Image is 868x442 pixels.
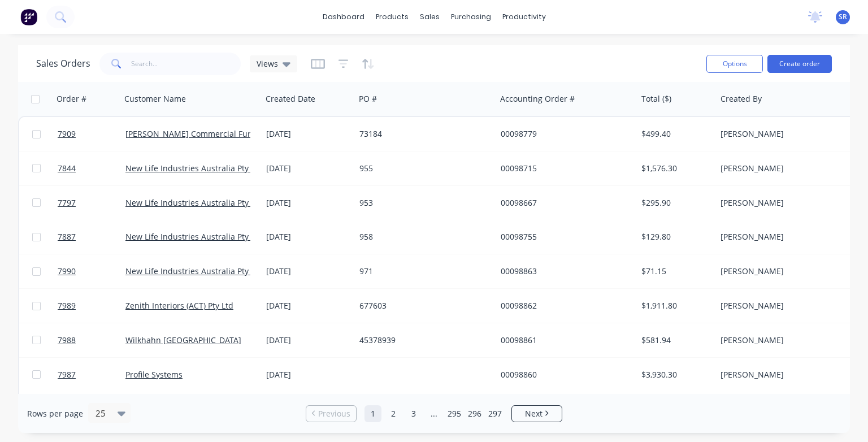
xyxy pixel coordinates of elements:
[27,408,83,419] span: Rows per page
[58,300,76,311] span: 7989
[839,12,847,22] span: SR
[721,93,762,105] div: Created By
[501,163,626,174] div: 00098715
[58,254,125,288] a: 7990
[359,231,485,242] div: 958
[501,369,626,380] div: 00098860
[385,405,402,422] a: Page 2
[125,197,263,208] a: New Life Industries Australia Pty Ltd
[359,335,485,346] div: 45378939
[36,58,90,69] h1: Sales Orders
[641,197,708,209] div: $295.90
[487,405,504,422] a: Page 297
[57,93,86,105] div: Order #
[370,8,414,25] div: products
[641,231,708,242] div: $129.80
[318,408,350,419] span: Previous
[317,8,370,25] a: dashboard
[359,197,485,209] div: 953
[266,163,350,174] div: [DATE]
[20,8,37,25] img: Factory
[500,93,575,105] div: Accounting Order #
[641,369,708,380] div: $3,930.30
[641,335,708,346] div: $581.94
[266,300,350,311] div: [DATE]
[721,197,846,209] div: [PERSON_NAME]
[512,408,562,419] a: Next page
[58,335,76,346] span: 7988
[266,93,315,105] div: Created Date
[641,163,708,174] div: $1,576.30
[266,335,350,346] div: [DATE]
[58,128,76,140] span: 7909
[266,231,350,242] div: [DATE]
[266,369,350,380] div: [DATE]
[721,128,846,140] div: [PERSON_NAME]
[266,128,350,140] div: [DATE]
[721,266,846,277] div: [PERSON_NAME]
[125,231,263,242] a: New Life Industries Australia Pty Ltd
[414,8,445,25] div: sales
[58,163,76,174] span: 7844
[125,128,274,139] a: [PERSON_NAME] Commercial Furniture
[131,53,241,75] input: Search...
[359,163,485,174] div: 955
[266,197,350,209] div: [DATE]
[58,358,125,392] a: 7987
[58,323,125,357] a: 7988
[301,405,567,422] ul: Pagination
[257,58,278,70] span: Views
[721,335,846,346] div: [PERSON_NAME]
[525,408,542,419] span: Next
[721,163,846,174] div: [PERSON_NAME]
[721,300,846,311] div: [PERSON_NAME]
[641,93,671,105] div: Total ($)
[466,405,483,422] a: Page 296
[364,405,381,422] a: Page 1 is your current page
[58,186,125,220] a: 7797
[58,392,125,426] a: 7430
[125,266,263,276] a: New Life Industries Australia Pty Ltd
[266,266,350,277] div: [DATE]
[58,197,76,209] span: 7797
[58,231,76,242] span: 7887
[405,405,422,422] a: Page 3
[124,93,186,105] div: Customer Name
[501,300,626,311] div: 00098862
[306,408,356,419] a: Previous page
[58,151,125,185] a: 7844
[501,231,626,242] div: 00098755
[501,335,626,346] div: 00098861
[426,405,442,422] a: Jump forward
[359,266,485,277] div: 971
[446,405,463,422] a: Page 295
[58,266,76,277] span: 7990
[721,231,846,242] div: [PERSON_NAME]
[359,300,485,311] div: 677603
[641,128,708,140] div: $499.40
[359,128,485,140] div: 73184
[58,220,125,254] a: 7887
[58,369,76,380] span: 7987
[706,55,763,73] button: Options
[445,8,497,25] div: purchasing
[359,93,377,105] div: PO #
[58,117,125,151] a: 7909
[767,55,832,73] button: Create order
[501,266,626,277] div: 00098863
[501,128,626,140] div: 00098779
[125,335,241,345] a: Wilkhahn [GEOGRAPHIC_DATA]
[125,369,183,380] a: Profile Systems
[501,197,626,209] div: 00098667
[58,289,125,323] a: 7989
[497,8,552,25] div: productivity
[125,300,233,311] a: Zenith Interiors (ACT) Pty Ltd
[721,369,846,380] div: [PERSON_NAME]
[641,300,708,311] div: $1,911.80
[641,266,708,277] div: $71.15
[125,163,263,174] a: New Life Industries Australia Pty Ltd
